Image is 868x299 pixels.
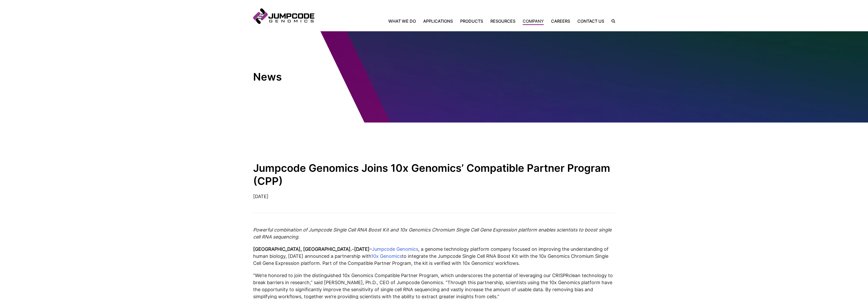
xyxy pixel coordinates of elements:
a: Company [519,18,547,24]
a: Jumpcode Genomics [372,246,418,252]
time: [DATE] [253,194,268,199]
a: 10x Genomics [371,253,402,259]
nav: Primary Navigation [314,18,608,24]
a: What We Do [388,18,420,24]
a: Resources [487,18,519,24]
a: Products [457,18,487,24]
p: . [253,226,615,240]
a: Contact Us [574,18,608,24]
strong: [DATE] [354,246,370,252]
label: Search the site. [608,19,615,23]
a: Applications [420,18,457,24]
p: – – , a genome technology platform company focused on improving the understanding of human biolog... [253,246,615,267]
a: Careers [547,18,574,24]
h1: Jumpcode Genomics Joins 10x Genomics’ Compatible Partner Program (CPP) [253,162,615,188]
em: Powerful combination of Jumpcode Single Cell RNA Boost Kit and 10x Genomics Chromium Single Cell ... [253,227,611,240]
strong: [GEOGRAPHIC_DATA], [GEOGRAPHIC_DATA]. [253,246,352,252]
p: News [253,70,347,83]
